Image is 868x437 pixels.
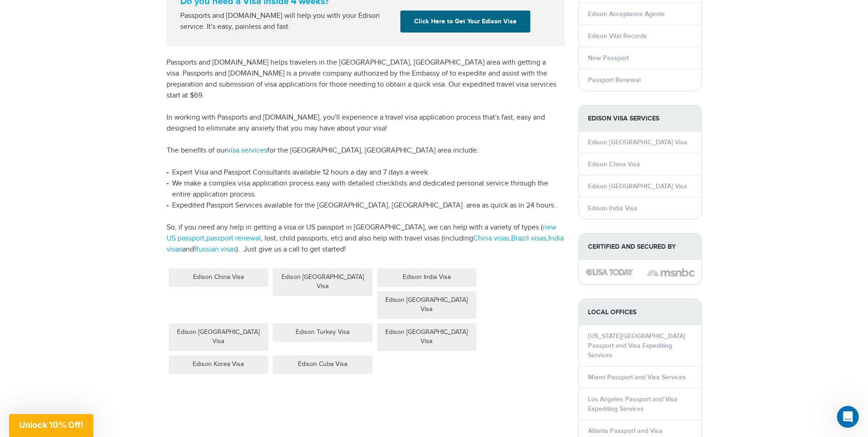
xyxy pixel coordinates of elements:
p: The benefits of our for the [GEOGRAPHIC_DATA], [GEOGRAPHIC_DATA] area include: [167,145,565,156]
div: Edison [GEOGRAPHIC_DATA] Visa [273,268,372,296]
div: Edison [GEOGRAPHIC_DATA] Visa [377,323,477,351]
a: Miami Passport and Visa Services [588,373,686,381]
a: Edison Acceptance Agents [588,10,665,18]
div: Edison Korea Visa [169,355,269,374]
li: Expert Visa and Passport Consultants available 12 hours a day and 7 days a week. [167,167,565,178]
a: visa services [227,146,267,155]
strong: Certified and Secured by [579,234,701,260]
li: We make a complex visa application process easy with detailed checklists and dedicated personal s... [167,178,565,200]
a: Edison India Visa [588,204,637,212]
div: Edison Cuba Visa [273,355,372,374]
a: Edison Vital Records [588,32,647,40]
p: So, if you need any help in getting a visa or US passport in [GEOGRAPHIC_DATA], we can help with ... [167,222,565,255]
a: [US_STATE][GEOGRAPHIC_DATA] Passport and Visa Expediting Services [588,332,685,359]
strong: Edison Visa Services [579,105,701,131]
strong: LOCAL OFFICES [579,299,701,325]
a: Russian visas [194,245,236,254]
p: Passports and [DOMAIN_NAME] helps travelers in the [GEOGRAPHIC_DATA], [GEOGRAPHIC_DATA] area with... [167,57,565,101]
div: Unlock 10% Off! [9,414,93,437]
iframe: Intercom live chat [837,406,859,428]
a: Edison China Visa [588,160,640,168]
p: In working with Passports and [DOMAIN_NAME], you'll experience a travel visa application process ... [167,112,565,134]
img: image description [647,267,695,278]
div: Edison Turkey Visa [273,323,372,342]
a: new US passport [167,223,556,243]
div: Edison China Visa [169,268,269,287]
a: India visas [167,234,564,254]
div: Edison [GEOGRAPHIC_DATA] Visa [377,291,477,319]
a: passport renewal [206,234,261,243]
a: Click Here to Get Your Edison Visa [400,11,530,33]
a: New Passport [588,54,629,62]
div: Edison [GEOGRAPHIC_DATA] Visa [169,323,269,351]
div: Passports and [DOMAIN_NAME] will help you with your Edison service. It's easy, painless and fast. [177,11,397,33]
div: Edison India Visa [377,268,477,287]
a: Edison [GEOGRAPHIC_DATA] Visa [588,138,687,146]
a: Edison [GEOGRAPHIC_DATA] Visa [588,182,687,190]
img: image description [586,269,633,275]
span: Unlock 10% Off! [19,420,83,430]
a: Los Angeles Passport and Visa Expediting Services [588,395,678,413]
a: Passport Renewal [588,76,641,84]
li: Expedited Passport Services available for the [GEOGRAPHIC_DATA], [GEOGRAPHIC_DATA] area as quick ... [167,200,565,211]
a: Brazil visas [511,234,546,243]
a: China visas [473,234,509,243]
